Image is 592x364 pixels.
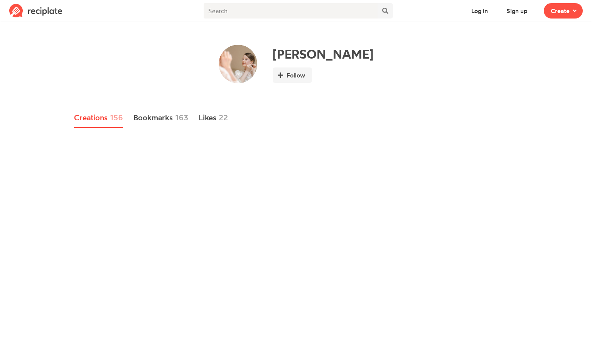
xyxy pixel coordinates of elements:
img: Reciplate [9,4,62,18]
a: Likes22 [199,108,228,128]
span: 156 [110,112,123,123]
a: Bookmarks163 [133,108,189,128]
input: Search [204,3,378,19]
span: Follow [287,71,305,80]
span: Create [551,6,570,15]
a: Creations156 [74,108,123,128]
img: User's avatar [219,45,257,83]
button: Create [544,3,583,19]
span: 163 [175,112,188,123]
h1: [PERSON_NAME] [273,47,373,61]
button: Sign up [499,3,535,19]
button: Log in [464,3,495,19]
span: 22 [219,112,228,123]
